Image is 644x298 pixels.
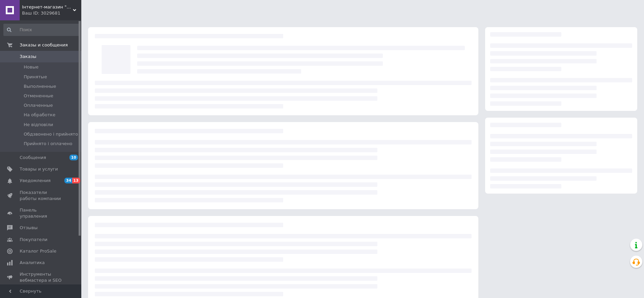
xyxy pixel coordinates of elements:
span: Показатели работы компании [20,190,63,202]
span: Оплаченные [24,102,53,108]
span: Обдзвонено і прийнято [24,131,78,137]
span: Уведомления [20,178,50,184]
span: 13 [72,178,80,183]
span: Каталог ProSale [20,248,56,254]
span: Заказы [20,54,36,60]
span: Панель управления [20,207,63,219]
input: Поиск [3,24,80,36]
span: Сообщения [20,155,46,161]
span: Заказы и сообщения [20,42,68,48]
span: Отмененные [24,93,53,99]
span: Новые [24,64,39,70]
span: Выполненные [24,83,56,90]
span: Покупатели [20,237,47,243]
span: Інтернет-магазин "Mak7" [22,4,73,10]
span: Товары и услуги [20,166,58,172]
span: Отзывы [20,225,38,231]
span: Аналитика [20,260,45,266]
span: Инструменты вебмастера и SEO [20,271,63,283]
span: 34 [64,178,72,183]
div: Ваш ID: 3029681 [22,10,81,16]
span: Принятые [24,74,47,80]
span: На обработке [24,112,55,118]
span: Прийнято і оплачено [24,141,72,147]
span: Не відповіли [24,122,53,128]
span: 10 [69,155,78,160]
